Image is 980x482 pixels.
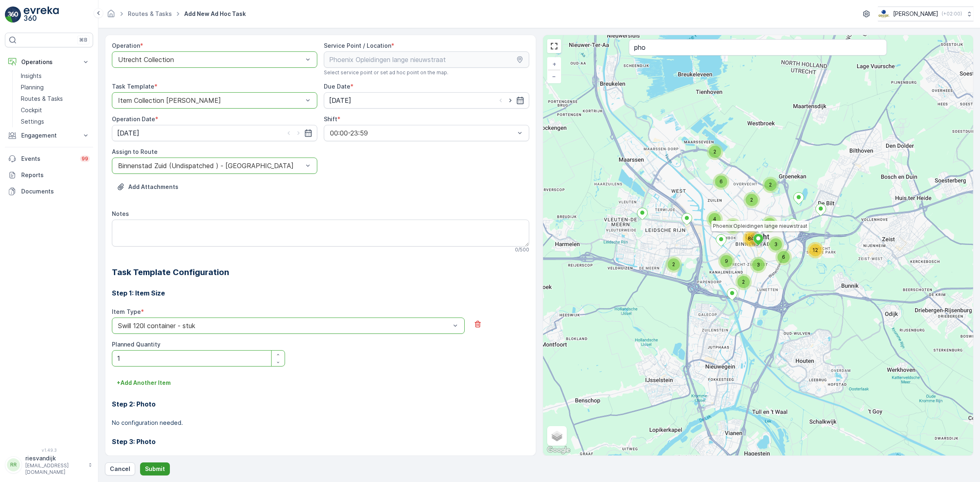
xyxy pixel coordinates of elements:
span: Select service point or set ad hoc point on the map. [324,69,448,76]
div: 2 [735,274,752,290]
label: Item Type [112,308,141,315]
div: 6 [713,173,729,190]
p: riesvandijk [25,454,84,462]
div: 2 [762,177,779,193]
span: 3 [774,241,777,247]
a: Events99 [5,151,93,167]
span: 6 [719,178,723,184]
p: 99 [82,155,88,162]
span: 12 [813,247,818,253]
p: Reports [21,171,90,179]
h3: Step 1: Item Size [112,288,529,298]
p: Cockpit [21,106,42,114]
div: 4 [706,211,723,227]
a: Cockpit [18,104,93,116]
p: Documents [21,187,90,195]
a: Layers [548,427,566,445]
span: 2 [672,261,675,267]
div: 84 [743,231,759,247]
a: View Fullscreen [548,40,560,52]
h3: Step 2: Photo [112,399,529,409]
p: Cancel [110,465,130,473]
div: 9 [718,253,735,269]
label: Notes [112,210,129,217]
p: Events [21,155,75,163]
button: Submit [140,462,170,475]
a: Routes & Tasks [128,10,172,17]
div: 4 [762,216,778,232]
p: No configuration needed. [112,419,529,427]
input: dd/mm/yyyy [112,125,317,141]
span: 6 [731,223,735,229]
label: Due Date [324,83,350,90]
p: [PERSON_NAME] [893,10,938,18]
button: RRriesvandijk[EMAIL_ADDRESS][DOMAIN_NAME] [5,454,93,475]
h3: Step 3: Photo [112,437,529,446]
div: 12 [807,242,824,258]
span: 6 [782,254,785,260]
a: Zoom In [548,58,560,70]
span: v 1.49.3 [5,448,93,453]
div: 2 [707,144,723,160]
a: Settings [18,116,93,127]
p: Engagement [21,131,77,140]
label: Service Point / Location [324,42,391,49]
button: +Add Another Item [112,376,176,389]
span: + [552,60,556,67]
input: Phoenix Opleidingen lange nieuwstraat [324,51,529,68]
span: 3 [757,262,760,268]
img: Google [545,445,572,455]
p: ( +02:00 ) [942,11,962,17]
p: + Add Another Item [117,379,171,387]
div: 3 [768,236,784,253]
p: Operations [21,58,77,66]
button: [PERSON_NAME](+02:00) [878,7,973,21]
a: Homepage [107,12,116,19]
span: 9 [725,258,728,264]
p: Settings [21,118,44,126]
a: Documents [5,183,93,200]
label: Planned Quantity [112,341,160,348]
div: RR [7,458,20,471]
p: Planning [21,83,44,91]
h2: Task Template Configuration [112,266,529,278]
div: 6 [725,218,741,234]
a: Planning [18,82,93,93]
label: Assign to Route [112,148,158,155]
a: Zoom Out [548,70,560,82]
p: [EMAIL_ADDRESS][DOMAIN_NAME] [25,462,84,475]
button: Engagement [5,127,93,144]
p: Routes & Tasks [21,95,63,103]
div: 6 [775,249,792,265]
span: − [552,73,556,80]
img: basis-logo_rgb2x.png [878,9,890,18]
p: 0 / 500 [515,247,529,253]
p: Insights [21,72,42,80]
p: ⌘B [79,37,87,43]
p: Submit [145,465,165,473]
div: 3 [750,257,766,273]
a: Insights [18,70,93,82]
span: 4 [768,221,771,227]
a: Routes & Tasks [18,93,93,104]
button: Upload File [112,180,183,193]
div: 2 [744,192,760,208]
button: Cancel [105,462,135,475]
input: Search address or service points [629,39,887,56]
div: 2 [666,256,682,273]
label: Operation Date [112,116,155,122]
span: Add New Ad Hoc Task [183,10,247,18]
p: Add Attachments [128,183,178,191]
span: 2 [769,182,772,188]
label: Operation [112,42,140,49]
img: logo [5,7,21,23]
button: Operations [5,54,93,70]
span: 2 [713,149,716,155]
a: Reports [5,167,93,183]
span: 84 [748,235,754,242]
a: Open this area in Google Maps (opens a new window) [545,445,572,455]
input: dd/mm/yyyy [324,92,529,109]
label: Task Template [112,83,154,90]
span: 2 [750,197,753,203]
label: Shift [324,116,337,122]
